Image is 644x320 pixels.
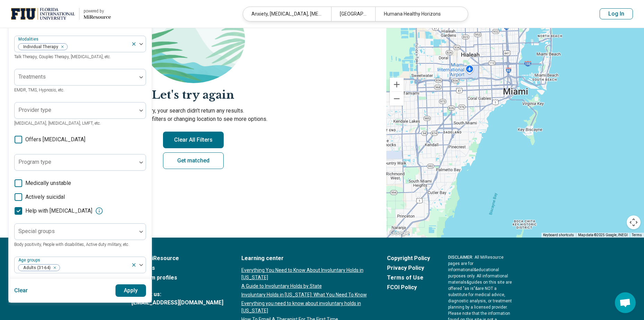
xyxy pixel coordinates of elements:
label: Provider type [18,107,51,113]
img: Google [388,229,411,238]
label: Program type [18,159,51,165]
span: Help with [MEDICAL_DATA] [25,207,92,215]
a: Florida International Universitypowered by [11,6,111,22]
a: Copyright Policy [387,254,430,263]
a: Get matched [163,152,224,169]
button: Zoom out [390,92,404,106]
span: Talk Therapy, Couples Therapy, [MEDICAL_DATA], etc. [14,54,111,59]
span: Map data ©2025 Google, INEGI [578,233,628,237]
a: AboutMiResource [131,254,223,263]
span: Medically unstable [25,179,71,187]
button: Map camera controls [627,215,641,229]
button: Apply [115,284,146,297]
div: [GEOGRAPHIC_DATA], [GEOGRAPHIC_DATA] [331,7,375,21]
div: powered by [84,8,111,14]
a: Involuntary Holds in [US_STATE]: What You Need To Know [241,291,369,299]
div: Anxiety, [MEDICAL_DATA], [MEDICAL_DATA], Individual Therapy [243,7,331,21]
a: Terms of Use [387,274,430,282]
a: [EMAIL_ADDRESS][DOMAIN_NAME] [131,299,223,307]
a: FCOI Policy [387,283,430,292]
a: Partners [131,264,223,272]
span: Offers [MEDICAL_DATA] [25,135,85,144]
span: Actively suicidal [25,193,65,201]
label: Age groups [18,258,42,263]
span: [MEDICAL_DATA], [MEDICAL_DATA], LMFT, etc. [14,121,101,126]
a: Everything You Need to Know About Involuntary Holds in [US_STATE] [241,267,369,281]
span: EMDR, TMS, Hypnosis, etc. [14,88,65,92]
button: Clear All Filters [163,132,224,148]
button: Zoom in [390,78,404,91]
button: Log In [600,8,633,19]
p: Sorry, your search didn’t return any results. Try removing filters or changing location to see mo... [8,107,378,123]
img: Florida International University [11,6,75,22]
span: Body positivity, People with disabilities, Active duty military, etc. [14,242,129,247]
button: Keyboard shortcuts [543,233,574,238]
a: A Guide to Involuntary Holds by State [241,283,369,290]
a: Open this area in Google Maps (opens a new window) [388,229,411,238]
label: Modalities [18,37,40,42]
label: Treatments [18,73,46,80]
label: Special groups [18,228,55,234]
span: Contact us: [131,290,223,299]
span: Individual Therapy [18,44,60,50]
button: Clear [14,284,28,297]
h2: Let's try again [8,87,378,103]
div: Open chat [615,292,636,313]
div: Humana Healthy Horizons [375,7,463,21]
a: Terms (opens in new tab) [632,233,642,237]
span: DISCLAIMER [448,255,472,260]
a: Privacy Policy [387,264,430,272]
a: Learning center [241,254,369,263]
span: Adults (31-64) [18,265,53,271]
a: Everything you need to know about involuntary holds in [US_STATE] [241,300,369,314]
a: Premium profiles [131,274,223,282]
